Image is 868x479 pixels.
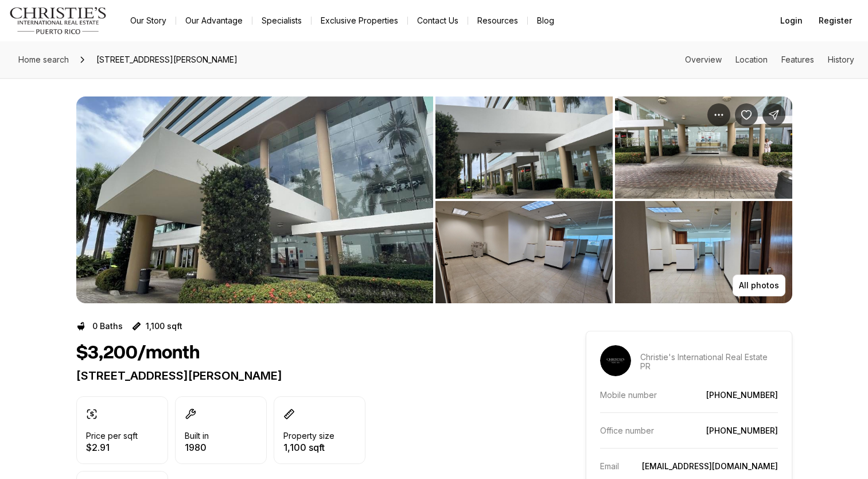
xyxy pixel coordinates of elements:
p: Email [600,461,619,471]
a: Skip to: History [828,55,854,64]
button: View image gallery [435,201,613,303]
button: Property options [707,103,730,126]
a: Our Advantage [176,13,252,29]
a: Home search [14,51,73,69]
p: 1,100 sqft [283,443,334,452]
p: Property size [283,431,334,441]
p: $2.91 [86,443,138,452]
a: [EMAIL_ADDRESS][DOMAIN_NAME] [642,461,778,471]
button: Save Property: 165 AVE EL CAÑO [735,103,758,126]
p: Mobile number [600,390,657,400]
a: [PHONE_NUMBER] [706,426,778,435]
span: Login [780,16,803,25]
p: [STREET_ADDRESS][PERSON_NAME] [76,369,544,383]
li: 1 of 8 [76,96,433,303]
button: Contact Us [408,13,468,29]
button: View image gallery [615,201,792,303]
a: Skip to: Overview [685,55,722,64]
li: 2 of 8 [435,96,792,303]
a: Skip to: Features [781,55,814,64]
p: Office number [600,426,654,435]
a: Resources [468,13,527,29]
span: Home search [18,55,69,64]
p: All photos [739,281,779,290]
button: All photos [733,275,785,296]
div: Listing Photos [76,96,792,303]
img: logo [9,7,107,34]
button: View image gallery [76,96,433,303]
a: Our Story [121,13,176,29]
p: Christie's International Real Estate PR [640,353,778,371]
button: Register [812,9,859,32]
button: Share Property: 165 AVE EL CAÑO [762,103,785,126]
a: Exclusive Properties [312,13,407,29]
nav: Page section menu [685,55,854,64]
p: 1980 [185,443,209,452]
span: Register [819,16,852,25]
button: View image gallery [435,96,613,199]
a: Skip to: Location [735,55,768,64]
button: View image gallery [615,96,792,199]
a: Blog [528,13,563,29]
p: Built in [185,431,209,441]
p: 1,100 sqft [146,322,182,331]
span: [STREET_ADDRESS][PERSON_NAME] [92,51,242,69]
p: 0 Baths [92,322,123,331]
a: Specialists [252,13,311,29]
p: Price per sqft [86,431,138,441]
button: Login [773,9,809,32]
a: [PHONE_NUMBER] [706,390,778,400]
h1: $3,200/month [76,342,200,364]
